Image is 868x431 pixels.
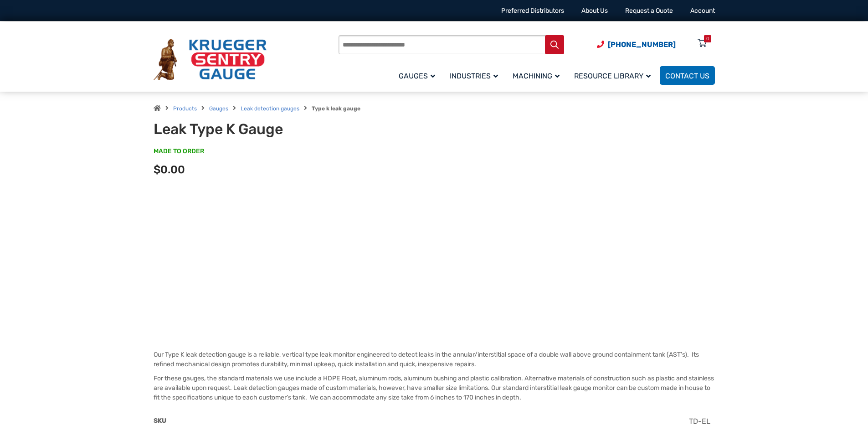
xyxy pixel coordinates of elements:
a: Industries [444,65,507,86]
a: Machining [507,65,569,86]
a: Resource Library [569,65,660,86]
a: Preferred Distributors [501,7,564,15]
span: Machining [513,72,560,80]
a: Gauges [209,105,228,112]
a: Request a Quote [625,7,673,15]
span: Gauges [399,72,435,80]
img: Krueger Sentry Gauge [154,39,267,81]
a: Gauges [393,65,444,86]
h1: Leak Type K Gauge [154,120,378,138]
span: $0.00 [154,163,185,176]
span: [PHONE_NUMBER] [608,40,676,49]
a: Contact Us [660,66,715,85]
span: SKU [154,417,166,425]
strong: Type k leak gauge [312,105,360,112]
a: Phone Number (920) 434-8860 [597,39,676,50]
a: About Us [581,7,608,15]
div: 0 [706,35,709,42]
p: Our Type K leak detection gauge is a reliable, vertical type leak monitor engineered to detect le... [154,350,715,369]
span: Resource Library [574,72,651,80]
span: Contact Us [665,72,709,80]
a: Leak detection gauges [241,105,299,112]
a: Products [173,105,197,112]
span: Industries [450,72,498,80]
span: TD-EL [689,417,710,426]
p: For these gauges, the standard materials we use include a HDPE Float, aluminum rods, aluminum bus... [154,374,715,402]
span: MADE TO ORDER [154,147,204,156]
a: Account [690,7,715,15]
